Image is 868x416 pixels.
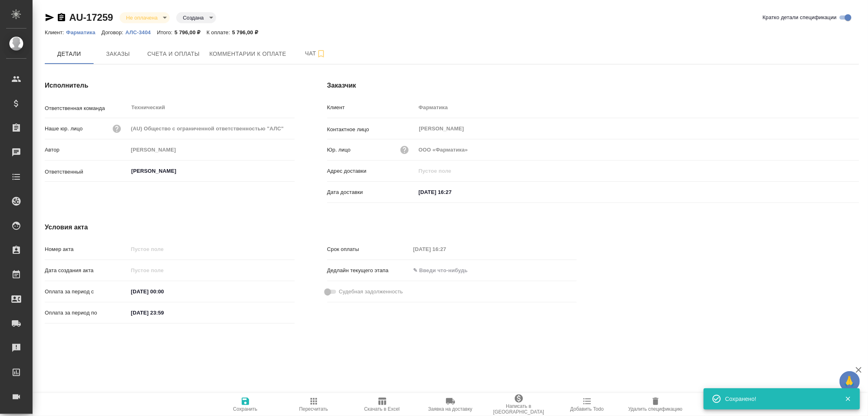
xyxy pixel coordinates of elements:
[66,29,101,35] a: Фарматика
[180,14,206,21] button: Создана
[157,29,174,35] p: Итого:
[207,29,232,35] p: К оплате:
[45,288,128,296] p: Оплата за период с
[124,14,160,21] button: Не оплачена
[45,104,128,112] p: Ответственная команда
[66,29,101,35] p: Фарматика
[128,286,199,297] input: ✎ Введи что-нибудь
[416,101,859,113] input: Пустое поле
[316,49,326,59] svg: Подписаться
[410,243,481,255] input: Пустое поле
[45,245,128,253] p: Номер акта
[120,12,170,23] div: Не оплачена
[725,395,833,403] div: Сохранено!
[128,264,199,276] input: Пустое поле
[296,48,335,59] span: Чат
[45,146,128,154] p: Автор
[840,371,860,392] button: 🙏
[98,49,138,59] span: Заказы
[840,395,856,403] button: Закрыть
[45,222,577,232] h4: Условия акта
[45,81,295,90] h4: Исполнитель
[843,373,857,390] span: 🙏
[45,125,83,133] p: Наше юр. лицо
[763,13,837,22] span: Кратко детали спецификации
[416,144,859,156] input: Пустое поле
[128,307,199,319] input: ✎ Введи что-нибудь
[410,264,481,276] input: ✎ Введи что-нибудь
[210,49,286,59] span: Комментарии к оплате
[57,13,66,22] button: Скопировать ссылку
[416,165,859,177] input: Пустое поле
[45,168,128,176] p: Ответственный
[147,49,200,59] span: Счета и оплаты
[128,144,295,156] input: Пустое поле
[101,29,125,35] p: Договор:
[327,103,416,112] p: Клиент
[290,170,292,172] button: Open
[45,29,66,35] p: Клиент:
[69,12,113,23] a: AU-17259
[327,266,411,275] p: Дедлайн текущего этапа
[327,125,416,134] p: Контактное лицо
[416,186,487,198] input: ✎ Введи что-нибудь
[327,245,411,253] p: Срок оплаты
[232,29,264,35] p: 5 796,00 ₽
[339,288,403,296] span: Судебная задолженность
[45,266,128,275] p: Дата создания акта
[327,167,416,175] p: Адрес доставки
[125,29,157,35] a: АЛС-3404
[125,29,157,35] p: АЛС-3404
[45,309,128,317] p: Оплата за период по
[50,49,89,59] span: Детали
[45,13,55,22] button: Скопировать ссылку для ЯМессенджера
[128,123,295,134] input: Пустое поле
[176,12,216,23] div: Не оплачена
[128,243,295,255] input: Пустое поле
[175,29,207,35] p: 5 796,00 ₽
[327,146,351,154] p: Юр. лицо
[327,81,859,90] h4: Заказчик
[327,188,416,196] p: Дата доставки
